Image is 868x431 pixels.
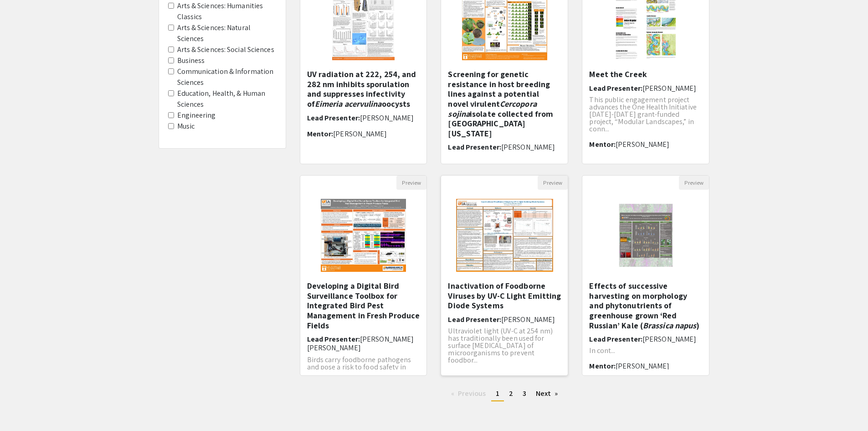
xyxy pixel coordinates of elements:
[589,361,616,371] span: Mentor:
[448,327,561,364] p: Ultraviolet light (UV-C at 254 nm) has traditionally been used for surface [MEDICAL_DATA] of micr...
[177,121,195,132] label: Music
[447,190,562,281] img: <p>Inactivation of Foodborne Viruses by UV-C Light Emitting Diode Systems</p>
[300,387,710,401] ul: Pagination
[448,99,536,119] em: Cercopora sojina
[523,389,526,398] span: 3
[177,88,277,110] label: Education, Health, & Human Sciences
[177,44,274,55] label: Arts & Sciences: Social Sciences
[177,55,205,66] label: Business
[448,281,561,311] h5: Inactivation of Foodborne Viruses by UV-C Light Emitting Diode Systems
[177,66,277,88] label: Communication & Information Sciences
[177,0,277,22] label: Arts & Sciences: Humanities Classics
[333,129,387,139] span: [PERSON_NAME]
[531,387,563,400] a: Next page
[396,176,426,190] button: Preview
[307,114,420,122] h6: Lead Presenter:
[177,22,277,44] label: Arts & Sciences: Natural Sciences
[589,140,616,149] span: Mentor:
[448,69,561,138] h5: Screening for genetic resistance in host breeding lines against a potential novel virulent isolat...
[496,389,499,398] span: 1
[509,389,513,398] span: 2
[589,347,702,354] p: In cont...
[501,315,555,324] span: [PERSON_NAME]
[448,315,561,324] h6: Lead Presenter:
[589,69,702,79] h5: Meet the Creek
[643,320,696,331] em: Brassica napus
[441,175,568,376] div: Open Presentation <p>Inactivation of Foodborne Viruses by UV-C Light Emitting Diode Systems</p>
[616,361,669,371] span: [PERSON_NAME]
[307,334,414,353] span: [PERSON_NAME] [PERSON_NAME]
[300,175,427,376] div: Open Presentation <p>Developing a Digital Bird Surveillance Toolbox for Integrated Bird Pest Mana...
[312,190,415,281] img: <p>Developing a Digital Bird Surveillance Toolbox for Integrated Bird Pest Management in Fresh Pr...
[448,143,561,151] h6: Lead Presenter:
[315,99,382,109] em: Eimeria acervulina
[177,110,216,121] label: Engineering
[501,142,555,152] span: [PERSON_NAME]
[589,335,702,343] h6: Lead Presenter:
[589,281,702,330] h5: Effects of successive harvesting on morphology and phytonutrients of greenhouse grown ‘Red Russia...
[307,356,420,385] p: Birds carry foodborne pathogens and pose a risk to food safety in fresh produce fields. Farmers t...
[609,190,683,281] img: <p class="ql-align-center"><strong style="color: black;">Effects of successive harvesting on morp...
[616,140,669,149] span: [PERSON_NAME]
[307,129,334,139] span: Mentor:
[642,334,696,344] span: [PERSON_NAME]
[589,96,702,133] p: This public engagement project advances the One Health Initiative [DATE]-[DATE] grant-funded proj...
[458,389,486,398] span: Previous
[589,84,702,93] h6: Lead Presenter:
[307,69,420,109] h5: UV radiation at 222, 254, and 282 nm inhibits sporulation and suppresses infectivity of oocysts
[307,335,420,352] h6: Lead Presenter:
[642,83,696,93] span: [PERSON_NAME]
[307,281,420,330] h5: Developing a Digital Bird Surveillance Toolbox for Integrated Bird Pest Management in Fresh Produ...
[582,175,709,376] div: Open Presentation <p class="ql-align-center"><strong style="color: black;">Effects of successive ...
[679,176,709,190] button: Preview
[538,176,568,190] button: Preview
[7,390,39,424] iframe: Chat
[360,113,414,123] span: [PERSON_NAME]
